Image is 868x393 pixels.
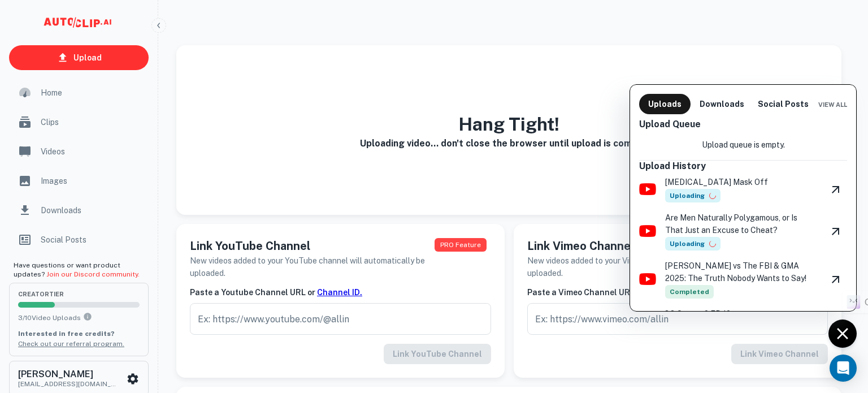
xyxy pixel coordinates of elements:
img: youtube-logo.png [639,183,656,195]
span: Uploading [665,237,721,251]
button: Uploads [639,94,691,114]
p: [PERSON_NAME] vs The FBI & GMA 2025: The Truth Nobody Wants to Say! [665,260,815,284]
span: View All [818,101,847,108]
a: View Video [824,269,847,290]
span: Completed [665,285,714,299]
a: View Video [824,221,847,241]
p: Are Men Naturally Polygamous, or Is That Just an Excuse to Cheat? [665,211,815,236]
button: Social Posts [753,94,813,114]
p: [MEDICAL_DATA] Mask Off [665,176,768,188]
h6: Upload History [639,161,847,171]
img: youtube-logo.png [639,273,656,285]
a: View All [818,98,847,109]
img: youtube-logo.png [639,225,656,237]
a: View Video [824,311,847,331]
p: CC Season2 EP 12 [664,308,731,320]
a: View Video [824,179,847,200]
p: Upload queue is empty. [702,139,785,151]
button: Downloads [695,94,749,114]
span: Uploading [665,189,721,202]
div: Open Intercom Messenger [830,355,857,382]
h6: Upload Queue [639,119,847,129]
